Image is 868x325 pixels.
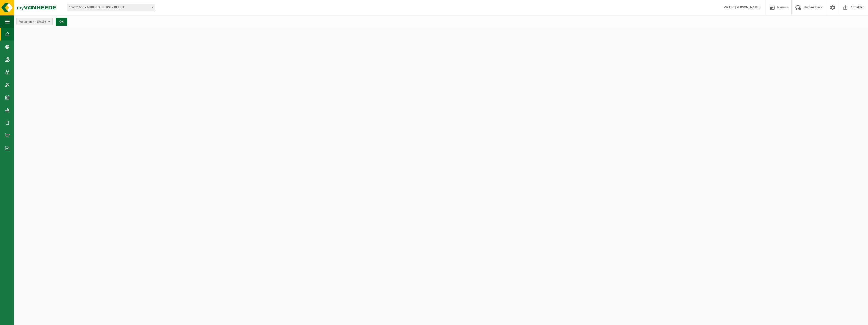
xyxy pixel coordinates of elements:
span: Vestigingen [19,18,46,26]
button: OK [56,18,67,26]
button: Vestigingen(13/13) [16,18,53,25]
span: 10-691696 - AURUBIS BEERSE - BEERSE [67,4,155,11]
strong: [PERSON_NAME] [735,6,761,9]
count: (13/13) [35,20,46,23]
